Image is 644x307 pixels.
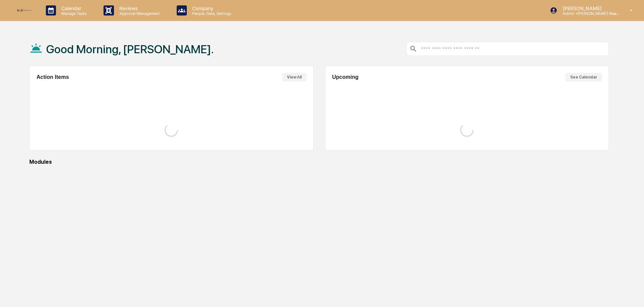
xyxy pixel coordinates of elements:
p: Manage Tasks [56,11,90,16]
p: [PERSON_NAME] [557,5,620,11]
h2: Action Items [36,74,69,80]
p: Admin • [PERSON_NAME] Wealth [557,11,620,16]
div: Modules [29,159,609,165]
p: Reviews [114,5,163,11]
p: Company [187,5,235,11]
p: People, Data, Settings [187,11,235,16]
button: See Calendar [565,73,602,82]
h1: Good Morning, [PERSON_NAME]. [46,42,214,56]
p: Approval Management [114,11,163,16]
button: View All [282,73,306,82]
p: Calendar [56,5,90,11]
h2: Upcoming [332,74,358,80]
img: logo [16,8,32,13]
